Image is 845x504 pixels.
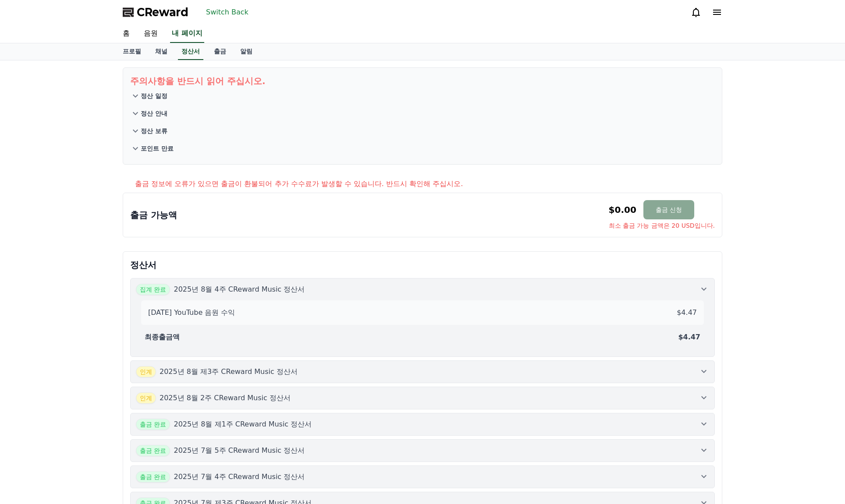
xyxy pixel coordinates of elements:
[135,180,463,188] font: 출금 정보에 오류가 있으면 출금이 환불되어 추가 수수료가 발생할 수 있습니다. 반드시 확인해 주십시오.
[141,110,167,117] font: 정산 안내
[123,48,141,55] font: 프로필
[116,25,137,43] a: 홈
[656,206,682,213] font: 출금 신청
[202,5,252,19] button: Switch Back
[130,210,177,220] font: 출금 가능액
[141,145,174,152] font: 포인트 만료
[130,122,715,140] button: 정산 보류
[214,48,226,55] font: 출금
[240,48,252,55] font: 알림
[160,367,298,376] font: 2025년 8월 제3주 CReward Music 정산서
[130,87,715,105] button: 정산 일정
[148,308,235,317] font: [DATE] YouTube 음원 수익
[130,360,715,383] button: 인계 2025년 8월 제3주 CReward Music 정산서
[130,465,715,488] button: 출금 완료 2025년 7월 4주 CReward Music 정산서
[172,29,202,37] font: 내 페이지
[141,127,167,134] font: 정산 보류
[116,43,148,60] a: 프로필
[137,6,188,18] font: CReward
[130,387,715,409] button: 인계 2025년 8월 2주 CReward Music 정산서
[140,395,152,402] font: 인계
[130,260,156,270] font: 정산서
[130,278,715,357] button: 집계 완료 2025년 8월 4주 CReward Music 정산서 [DATE] YouTube 음원 수익 $4.47 최종출금액 $4.47
[130,76,266,86] font: 주의사항을 반드시 읽어 주십시오.
[609,204,636,215] font: $0.00
[123,29,130,37] font: 홈
[677,308,697,317] font: $4.47
[233,43,259,60] a: 알림
[174,472,305,481] font: 2025년 7월 4주 CReward Music 정산서
[678,333,700,341] font: $4.47
[170,25,204,43] a: 내 페이지
[123,5,188,19] a: CReward
[140,421,166,428] font: 출금 완료
[148,43,174,60] a: 채널
[206,8,249,16] font: Switch Back
[137,25,165,43] a: 음원
[643,200,694,219] button: 출금 신청
[181,48,200,55] font: 정산서
[155,48,167,55] font: 채널
[174,446,305,455] font: 2025년 7월 5주 CReward Music 정산서
[145,333,180,341] font: 최종출금액
[140,447,166,454] font: 출금 완료
[130,413,715,436] button: 출금 완료 2025년 8월 제1주 CReward Music 정산서
[144,29,158,37] font: 음원
[178,43,203,60] a: 정산서
[609,222,715,229] font: 최소 출금 가능 금액은 20 USD입니다.
[130,105,715,122] button: 정산 안내
[160,394,291,402] font: 2025년 8월 2주 CReward Music 정산서
[174,285,305,293] font: 2025년 8월 4주 CReward Music 정산서
[174,420,312,428] font: 2025년 8월 제1주 CReward Music 정산서
[130,140,715,157] button: 포인트 만료
[130,439,715,462] button: 출금 완료 2025년 7월 5주 CReward Music 정산서
[140,286,166,293] font: 집계 완료
[140,473,166,480] font: 출금 완료
[207,43,233,60] a: 출금
[141,92,167,99] font: 정산 일정
[140,368,152,375] font: 인계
